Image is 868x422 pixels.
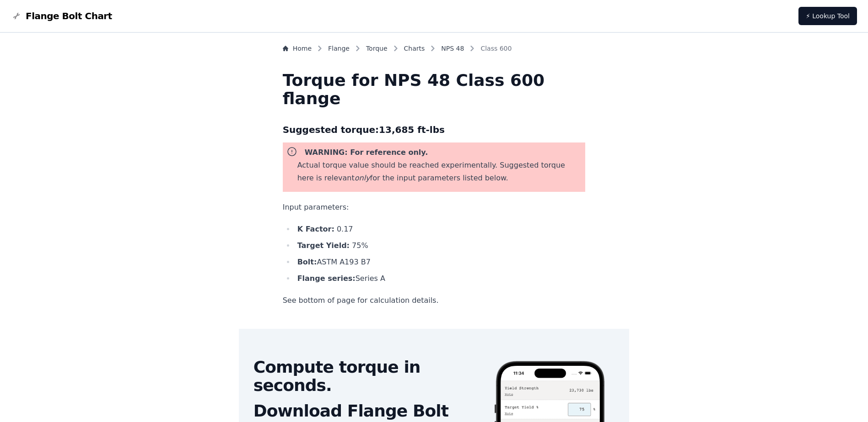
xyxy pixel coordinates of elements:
a: Home [283,44,312,53]
b: WARNING: For reference only. [305,148,428,157]
i: only [355,174,370,182]
h2: Compute torque in seconds. [253,358,479,395]
h3: Suggested torque: 13,685 ft-lbs [283,122,586,137]
a: ⚡ Lookup Tool [798,7,857,25]
span: Class 600 [480,44,512,53]
p: Actual torque value should be reached experimentally. Suggested torque here is relevant for the i... [297,159,582,185]
h1: Torque for NPS 48 Class 600 flange [283,71,586,108]
b: Bolt: [297,258,317,266]
img: Flange Bolt Chart Logo [11,11,22,21]
a: Flange [328,44,350,53]
li: 0.17 [295,223,586,236]
li: Series A [295,272,586,285]
b: K Factor: [297,225,334,233]
b: Target Yield: [297,241,350,250]
a: Torque [366,44,388,53]
li: 75 % [295,239,586,252]
li: ASTM A193 B7 [295,256,586,269]
span: Flange Bolt Chart [26,10,112,22]
b: Flange series: [297,274,356,283]
p: See bottom of page for calculation details. [283,294,586,307]
nav: Breadcrumb [283,44,586,57]
a: Charts [404,44,425,53]
a: NPS 48 [441,44,464,53]
p: Input parameters: [283,201,586,214]
a: Flange Bolt Chart LogoFlange Bolt Chart [11,10,112,22]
